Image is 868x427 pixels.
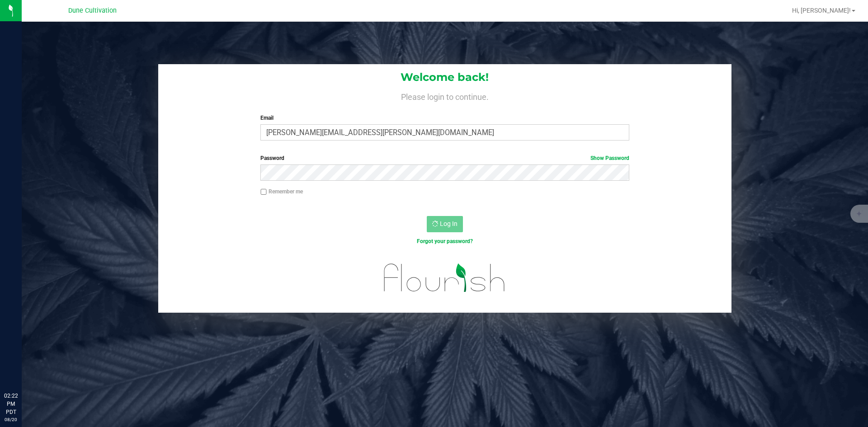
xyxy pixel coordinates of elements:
h4: Please login to continue. [158,90,731,101]
input: Remember me [260,189,267,195]
span: Log In [440,220,458,227]
img: flourish_logo.svg [373,255,516,301]
label: Email [260,114,629,122]
label: Remember me [260,188,303,196]
span: Dune Cultivation [68,7,117,14]
span: Hi, [PERSON_NAME]! [792,7,851,14]
h1: Welcome back! [158,71,731,83]
button: Log In [427,216,463,232]
p: 02:22 PM PDT [4,392,18,416]
a: Forgot your password? [417,238,473,244]
span: Password [260,155,284,161]
p: 08/20 [4,416,18,423]
a: Show Password [590,155,629,161]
